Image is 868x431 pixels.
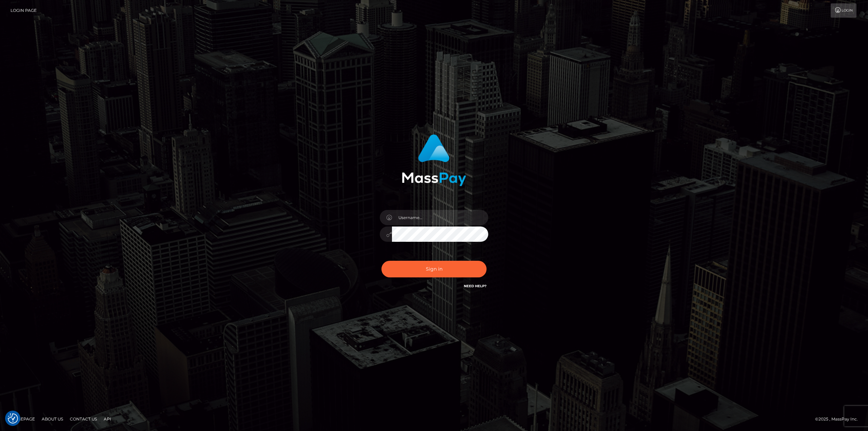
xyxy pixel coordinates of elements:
a: Login [831,3,856,18]
div: © 2025 , MassPay Inc. [815,415,863,423]
a: Need Help? [464,284,487,288]
a: About Us [39,414,66,424]
img: Revisit consent button [8,413,18,424]
input: Username... [392,210,488,225]
button: Consent Preferences [8,413,18,424]
a: Homepage [7,414,38,424]
a: API [101,414,114,424]
img: MassPay Login [402,134,466,186]
a: Contact Us [67,414,100,424]
button: Sign in [381,261,487,277]
a: Login Page [11,3,37,18]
